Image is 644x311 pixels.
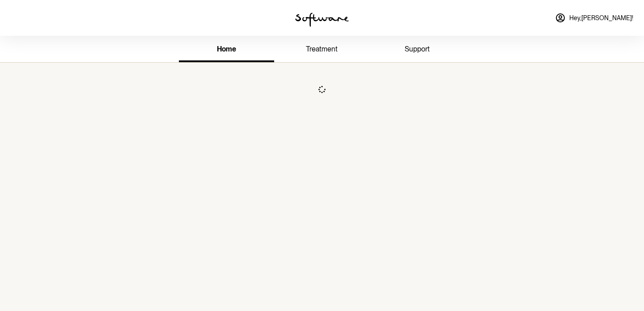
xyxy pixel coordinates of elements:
span: treatment [306,45,338,53]
a: support [370,38,465,62]
a: home [179,38,274,62]
span: support [405,45,430,53]
span: Hey, [PERSON_NAME] ! [569,14,633,22]
span: home [217,45,236,53]
a: Hey,[PERSON_NAME]! [550,7,639,29]
img: software logo [295,13,349,27]
a: treatment [274,38,369,62]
